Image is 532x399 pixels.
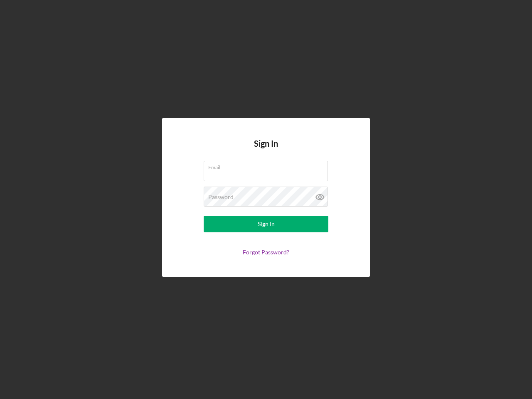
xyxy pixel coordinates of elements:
label: Password [208,194,234,200]
label: Email [208,161,328,170]
button: Sign In [204,216,328,232]
h4: Sign In [254,139,278,161]
a: Forgot Password? [243,249,289,256]
div: Sign In [258,216,275,232]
